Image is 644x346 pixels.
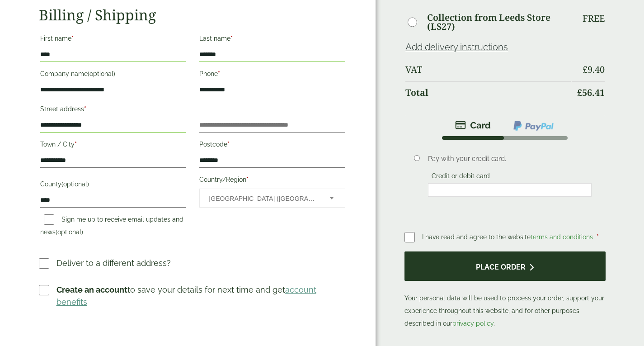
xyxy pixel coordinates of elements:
label: Country/Region [199,173,345,189]
span: (optional) [56,228,83,236]
abbr: required [84,105,86,113]
iframe: Secure card payment input frame [431,186,589,194]
label: Postcode [199,138,345,153]
abbr: required [71,35,74,42]
th: Total [405,81,570,104]
label: Credit or debit card [428,172,494,182]
span: (optional) [61,180,89,188]
label: Phone [199,67,345,83]
a: Add delivery instructions [405,42,508,52]
a: privacy policy [452,320,494,327]
abbr: required [230,35,233,42]
bdi: 9.40 [583,63,605,76]
label: Last name [199,32,345,47]
label: Collection from Leeds Store (LS27) [427,13,571,31]
bdi: 56.41 [577,86,605,99]
p: Pay with your credit card. [428,154,592,164]
label: County [40,178,186,193]
a: account benefits [56,285,316,307]
input: Sign me up to receive email updates and news(optional) [44,214,54,225]
strong: Create an account [56,285,127,294]
abbr: required [218,70,220,77]
th: VAT [405,59,570,81]
a: terms and conditions [531,233,593,241]
span: £ [577,86,582,99]
abbr: required [75,141,77,148]
abbr: required [246,176,249,183]
p: Your personal data will be used to process your order, support your experience throughout this we... [404,251,605,330]
span: United Kingdom (UK) [209,189,318,208]
p: Deliver to a different address? [56,257,171,269]
span: (optional) [88,70,115,77]
img: ppcp-gateway.png [512,120,555,132]
span: Country/Region [199,189,345,208]
img: stripe.png [455,120,491,131]
label: Company name [40,67,186,83]
label: First name [40,32,186,47]
span: £ [583,63,588,76]
abbr: required [227,141,230,148]
label: Sign me up to receive email updates and news [40,216,183,238]
label: Street address [40,103,186,118]
span: I have read and agree to the website [422,233,595,241]
label: Town / City [40,138,186,153]
button: Place order [404,251,605,281]
h2: Billing / Shipping [39,6,347,24]
p: Free [583,13,605,24]
abbr: required [597,233,599,241]
p: to save your details for next time and get [56,284,347,308]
